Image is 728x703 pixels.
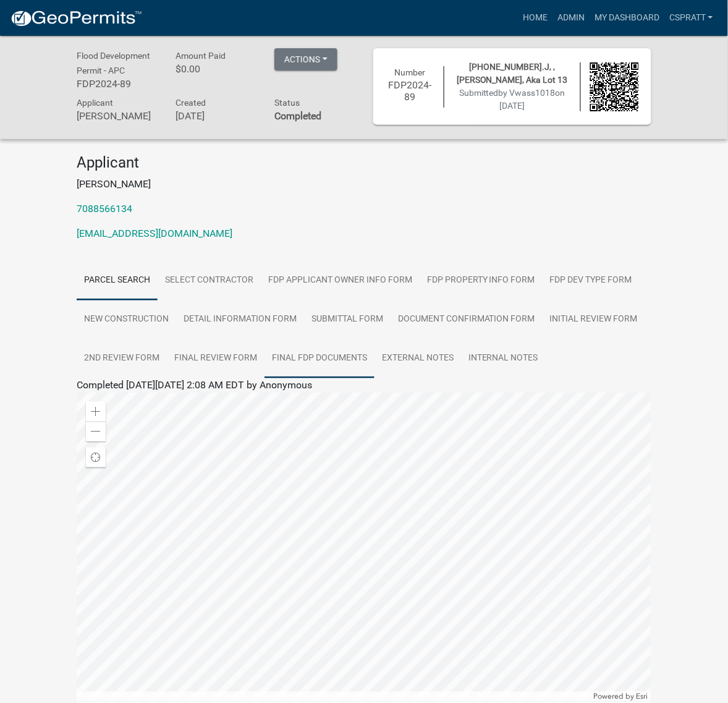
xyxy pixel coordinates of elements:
a: New Construction [77,300,176,339]
a: Final FDP Documents [265,339,375,378]
h6: FDP2024-89 [386,79,434,103]
div: Powered by [591,692,651,702]
a: Submittal Form [304,300,391,339]
h6: [PERSON_NAME] [77,110,157,122]
a: FDP Dev Type Form [543,261,640,300]
img: QR code [590,62,639,111]
a: 2nd Review Form [77,339,167,378]
a: FDP Property Info Form [420,261,543,300]
a: Esri [637,692,648,701]
span: Submitted on [DATE] [459,88,565,111]
a: Select contractor [158,261,261,300]
span: Created [176,98,206,108]
span: Number [395,67,426,77]
span: Status [274,98,300,108]
div: Zoom in [86,402,106,422]
span: Applicant [77,98,113,108]
a: Initial Review Form [543,300,645,339]
a: Document Confirmation Form [391,300,543,339]
a: External Notes [375,339,461,378]
h4: Applicant [77,154,651,172]
span: Flood Development Permit - APC [77,51,150,75]
a: Parcel search [77,261,158,300]
a: Admin [552,6,590,30]
h6: FDP2024-89 [77,78,157,90]
a: 7088566134 [77,203,132,215]
span: by Vwass1018 [499,88,556,98]
p: [PERSON_NAME] [77,177,651,192]
a: cspratt [664,6,718,30]
a: FDP Applicant Owner Info Form [261,261,420,300]
div: Find my location [86,448,106,467]
a: [EMAIL_ADDRESS][DOMAIN_NAME] [77,228,232,239]
strong: Completed [274,110,321,122]
a: Detail Information Form [176,300,304,339]
span: [PHONE_NUMBER].J, , [PERSON_NAME], Aka Lot 13 [457,62,568,85]
a: Internal Notes [461,339,546,378]
span: Completed [DATE][DATE] 2:08 AM EDT by Anonymous [77,379,312,391]
a: Home [518,6,552,30]
a: Final Review Form [167,339,265,378]
button: Actions [274,48,337,70]
h6: $0.00 [176,63,256,75]
h6: [DATE] [176,110,256,122]
div: Zoom out [86,422,106,441]
span: Amount Paid [176,51,226,61]
a: My Dashboard [590,6,664,30]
